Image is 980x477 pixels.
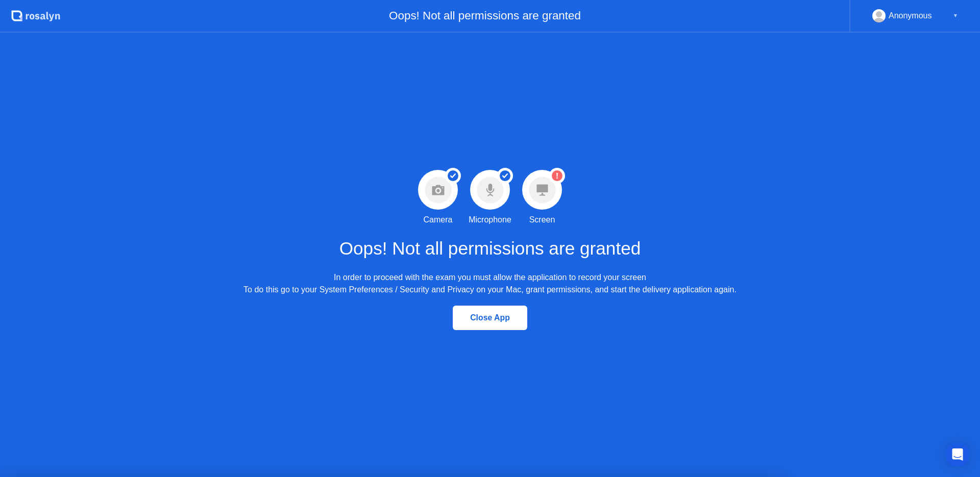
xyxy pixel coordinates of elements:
[529,214,555,226] div: Screen
[243,271,737,296] div: In order to proceed with the exam you must allow the application to record your screen To do this...
[456,313,524,322] div: Close App
[424,214,453,226] div: Camera
[889,9,932,22] div: Anonymous
[339,235,641,262] h1: Oops! Not all permissions are granted
[953,9,958,22] div: ▼
[469,214,511,226] div: Microphone
[945,442,970,467] div: Open Intercom Messenger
